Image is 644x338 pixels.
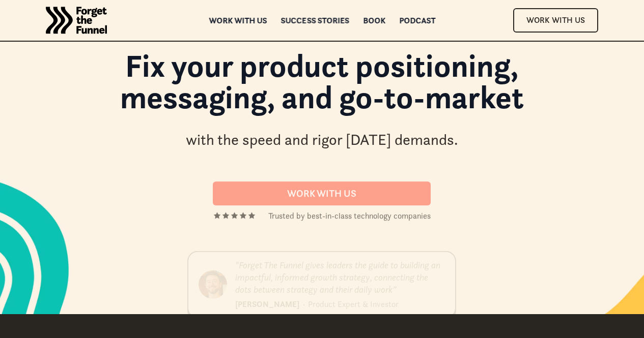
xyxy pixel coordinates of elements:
[281,17,349,24] a: Success Stories
[303,298,305,310] div: ·
[186,130,458,150] div: with the speed and rigor [DATE] demands.
[235,259,445,296] div: "Forget The Funnel gives leaders the guide to building an impactful, informed growth strategy, co...
[308,298,399,310] div: Product Expert & Investor
[213,181,431,205] a: Work With us
[363,17,385,24] a: Book
[268,210,431,222] div: Trusted by best-in-class technology companies
[399,17,435,24] a: Podcast
[225,188,418,199] div: Work With us
[235,298,299,310] div: [PERSON_NAME]
[513,8,598,32] a: Work With Us
[65,50,579,124] h1: Fix your product positioning, messaging, and go-to-market
[209,17,267,24] a: Work with us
